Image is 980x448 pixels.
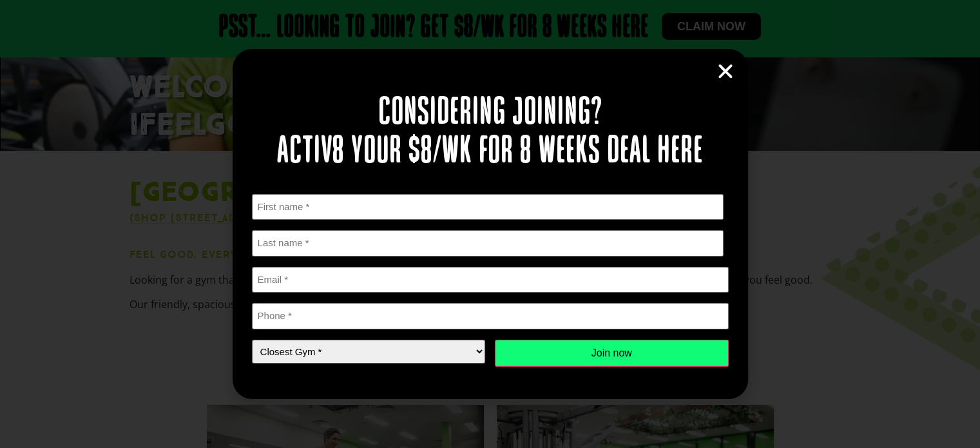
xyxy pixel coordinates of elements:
h2: Considering joining? Activ8 your $8/wk for 8 weeks deal here [252,94,729,171]
input: Phone * [252,303,729,329]
input: Last name * [252,230,724,257]
input: Join now [495,340,729,367]
input: First name * [252,194,724,220]
input: Email * [252,267,729,293]
a: Close [716,62,735,81]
